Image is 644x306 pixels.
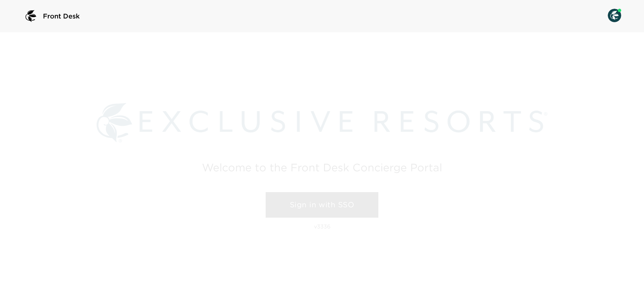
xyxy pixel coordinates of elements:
[43,11,80,21] span: Front Desk
[23,8,39,24] img: logo
[202,162,442,173] h2: Welcome to the Front Desk Concierge Portal
[608,9,621,22] img: User
[97,103,547,142] img: Exclusive Resorts logo
[314,223,330,230] p: v3336
[266,192,378,218] a: Sign in with SSO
